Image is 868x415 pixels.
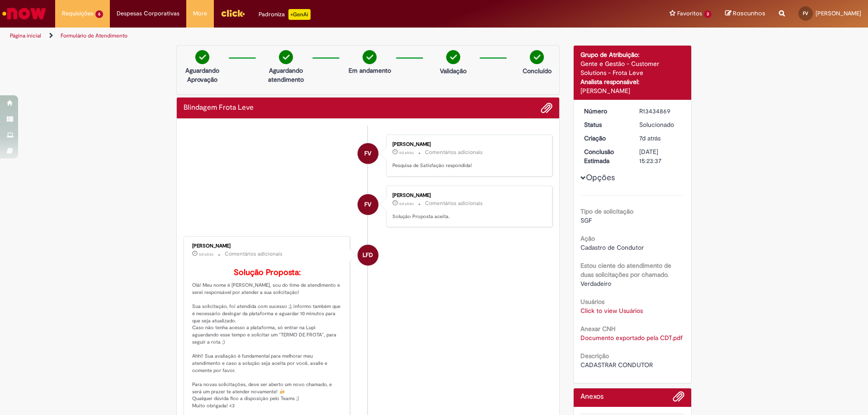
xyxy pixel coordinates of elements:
[7,28,572,44] ul: Trilhas de página
[580,261,671,279] b: Estou ciente do atendimento de duas solicitações por chamado.
[580,280,611,288] span: Verdadeiro
[234,267,301,278] b: Solução Proposta:
[117,9,179,18] span: Despesas Corporativas
[580,234,595,242] b: Ação
[577,134,633,143] dt: Criação
[425,200,483,207] small: Comentários adicionais
[580,361,653,369] span: CADASTRAR CONDUTOR
[580,243,644,252] span: Cadastro de Condutor
[392,193,543,198] div: [PERSON_NAME]
[221,6,245,20] img: click_logo_yellow_360x200.png
[264,66,308,84] p: Aguardando atendimento
[639,107,681,116] div: R13434869
[288,9,311,20] p: +GenAi
[392,162,543,169] p: Pesquisa de Satisfação respondida!
[392,213,543,220] p: Solução Proposta aceita.
[725,9,765,18] a: Rascunhos
[62,9,94,18] span: Requisições
[425,149,483,156] small: Comentários adicionais
[61,32,127,39] a: Formulário de Atendimento
[580,352,609,360] b: Descrição
[580,307,643,315] a: Click to view Usuários
[199,252,213,257] time: 21/08/2025 17:33:36
[580,59,685,77] div: Gente e Gestão - Customer Solutions - Frota Leve
[541,102,552,114] button: Adicionar anexos
[195,50,209,64] img: check-circle-green.png
[1,5,47,23] img: ServiceNow
[358,245,378,266] div: Leticia Ferreira Dantas De Almeida
[577,120,633,129] dt: Status
[95,10,103,18] span: 6
[704,10,712,18] span: 3
[399,201,414,206] span: 6d atrás
[259,9,311,20] div: Padroniza
[399,150,414,155] time: 22/08/2025 09:35:16
[580,86,685,95] div: [PERSON_NAME]
[580,334,683,342] a: Download de Documento exportado pela CDT.pdf
[816,9,861,17] span: [PERSON_NAME]
[639,120,681,129] div: Solucionado
[677,9,702,18] span: Favoritos
[577,147,633,165] dt: Conclusão Estimada
[803,10,808,16] span: FV
[580,325,615,333] b: Anexar CNH
[580,77,685,86] div: Analista responsável:
[639,134,681,143] div: 21/08/2025 09:22:08
[530,50,544,64] img: check-circle-green.png
[10,32,41,39] a: Página inicial
[446,50,460,64] img: check-circle-green.png
[392,142,543,147] div: [PERSON_NAME]
[733,9,765,18] span: Rascunhos
[358,143,378,164] div: Fernanda Teresinha Viana
[580,50,685,59] div: Grupo de Atribuição:
[577,107,633,116] dt: Número
[639,134,660,142] span: 7d atrás
[363,244,373,266] span: LFD
[349,66,391,75] p: Em andamento
[364,143,371,164] span: FV
[399,201,414,206] time: 22/08/2025 09:34:55
[279,50,293,64] img: check-circle-green.png
[639,147,681,165] div: [DATE] 15:23:37
[580,216,592,224] span: SGF
[358,194,378,215] div: Fernanda Teresinha Viana
[192,268,343,409] p: Olá! Meu nome é [PERSON_NAME], sou do time de atendimento e serei responsável por atender a sua s...
[364,194,371,215] span: FV
[673,391,684,407] button: Adicionar anexos
[192,243,343,249] div: [PERSON_NAME]
[440,66,467,75] p: Validação
[639,134,660,142] time: 21/08/2025 09:22:08
[225,250,283,258] small: Comentários adicionais
[399,150,414,155] span: 6d atrás
[184,104,254,112] h2: Blindagem Frota Leve Histórico de tíquete
[193,9,207,18] span: More
[580,298,604,306] b: Usuários
[199,252,213,257] span: 6d atrás
[180,66,224,84] p: Aguardando Aprovação
[580,393,604,401] h2: Anexos
[580,207,633,215] b: Tipo de solicitação
[523,66,552,75] p: Concluído
[363,50,377,64] img: check-circle-green.png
